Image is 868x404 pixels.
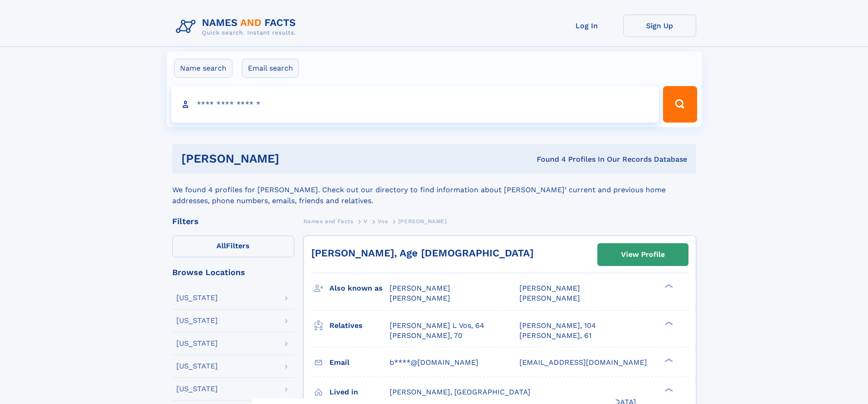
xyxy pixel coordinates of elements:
h3: Relatives [329,318,390,333]
div: ❯ [663,283,673,289]
a: Names and Facts [303,215,354,227]
h3: Lived in [329,384,390,400]
div: We found 4 profiles for [PERSON_NAME]. Check out our directory to find information about [PERSON_... [172,174,696,206]
span: [EMAIL_ADDRESS][DOMAIN_NAME] [519,358,647,367]
label: Email search [242,59,299,78]
a: [PERSON_NAME], 70 [390,331,462,341]
div: ❯ [663,357,673,363]
h1: [PERSON_NAME] [181,153,408,164]
a: V [364,215,368,227]
span: All [216,241,226,250]
div: [US_STATE] [176,340,218,347]
div: Found 4 Profiles In Our Records Database [408,154,687,164]
span: [PERSON_NAME] [398,218,447,225]
span: [PERSON_NAME] [390,294,450,302]
div: Filters [172,217,294,225]
a: Sign Up [623,15,696,37]
a: [PERSON_NAME], 61 [519,331,591,341]
label: Name search [174,59,232,78]
a: View Profile [598,244,688,266]
div: Browse Locations [172,268,294,276]
a: [PERSON_NAME] L Vos, 64 [390,321,484,331]
div: [US_STATE] [176,363,218,370]
div: ❯ [663,387,673,393]
span: [PERSON_NAME] [519,284,580,292]
span: V [364,218,368,225]
label: Filters [172,235,294,257]
span: [PERSON_NAME] [519,294,580,302]
div: [US_STATE] [176,385,218,393]
a: Vos [378,215,388,227]
a: [PERSON_NAME], Age [DEMOGRAPHIC_DATA] [311,247,534,259]
a: [PERSON_NAME], 104 [519,321,596,331]
a: Log In [550,15,623,37]
div: [US_STATE] [176,317,218,324]
h3: Also known as [329,281,390,296]
img: Logo Names and Facts [172,15,303,39]
div: [US_STATE] [176,294,218,302]
h3: Email [329,355,390,370]
span: [PERSON_NAME], [GEOGRAPHIC_DATA] [390,388,530,396]
input: search input [171,86,659,123]
div: View Profile [621,244,665,265]
span: [PERSON_NAME] [390,284,450,292]
div: ❯ [663,320,673,326]
span: Vos [378,218,388,225]
button: Search Button [663,86,697,123]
